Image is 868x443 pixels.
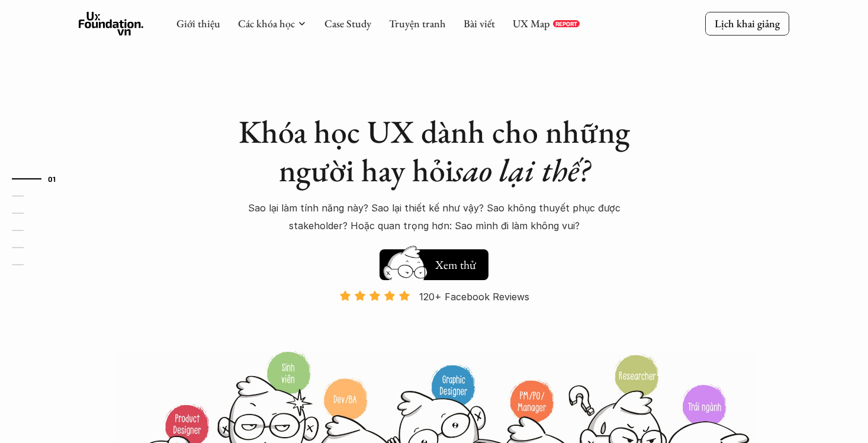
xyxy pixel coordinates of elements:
[555,20,577,27] p: REPORT
[389,17,446,30] a: Truyện tranh
[464,17,495,30] a: Bài viết
[227,113,641,190] h1: Khóa học UX dành cho những người hay hỏi
[380,243,488,280] a: Xem thử
[329,290,539,349] a: 120+ Facebook Reviews
[176,17,220,30] a: Giới thiệu
[324,17,371,30] a: Case Study
[435,256,476,273] h5: Xem thử
[12,172,68,186] a: 01
[419,288,529,306] p: 120+ Facebook Reviews
[715,17,780,30] p: Lịch khai giảng
[238,17,295,30] a: Các khóa học
[553,20,580,27] a: REPORT
[48,174,56,182] strong: 01
[454,149,590,191] em: sao lại thế?
[705,12,789,35] a: Lịch khai giảng
[513,17,550,30] a: UX Map
[227,199,641,235] p: Sao lại làm tính năng này? Sao lại thiết kế như vậy? Sao không thuyết phục được stakeholder? Hoặc...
